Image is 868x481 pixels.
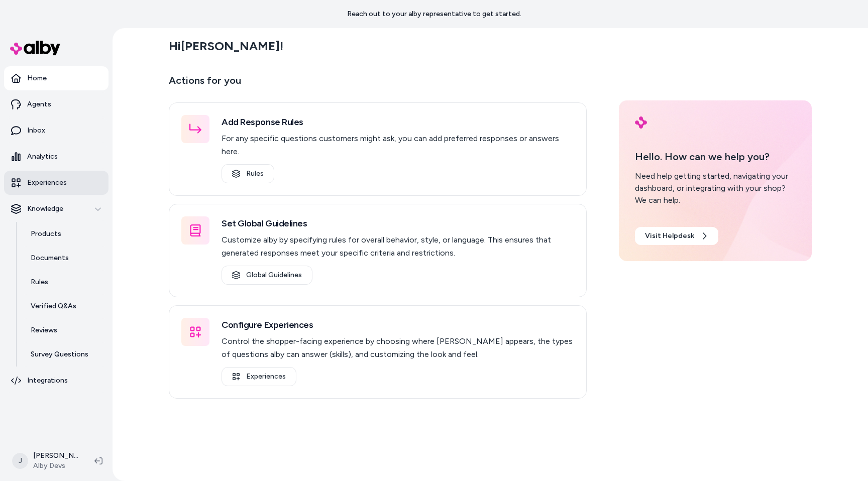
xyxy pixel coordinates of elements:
[10,41,60,55] img: alby Logo
[222,216,574,230] h3: Set Global Guidelines
[21,294,108,318] a: Verified Q&As
[31,277,48,287] p: Rules
[169,39,283,54] h2: Hi [PERSON_NAME] !
[27,204,63,214] p: Knowledge
[33,461,78,471] span: Alby Devs
[4,369,108,393] a: Integrations
[31,349,88,359] p: Survey Questions
[21,342,108,367] a: Survey Questions
[222,132,574,158] p: For any specific questions customers might ask, you can add preferred responses or answers here.
[4,197,108,221] button: Knowledge
[4,66,108,90] a: Home
[21,222,108,246] a: Products
[27,73,47,83] p: Home
[21,246,108,270] a: Documents
[27,126,45,136] p: Inbox
[222,367,296,386] a: Experiences
[31,253,69,263] p: Documents
[4,145,108,169] a: Analytics
[21,270,108,294] a: Rules
[222,318,574,332] h3: Configure Experiences
[12,453,28,469] span: J
[222,335,574,361] p: Control the shopper-facing experience by choosing where [PERSON_NAME] appears, the types of quest...
[635,170,796,206] div: Need help getting started, navigating your dashboard, or integrating with your shop? We can help.
[4,118,108,143] a: Inbox
[635,149,796,164] p: Hello. How can we help you?
[222,233,574,260] p: Customize alby by specifying rules for overall behavior, style, or language. This ensures that ge...
[6,445,86,477] button: J[PERSON_NAME]Alby Devs
[33,451,78,461] p: [PERSON_NAME]
[31,325,57,335] p: Reviews
[4,171,108,195] a: Experiences
[21,318,108,342] a: Reviews
[635,116,647,129] img: alby Logo
[635,227,718,245] a: Visit Helpdesk
[27,99,51,109] p: Agents
[222,164,274,183] a: Rules
[169,72,587,96] p: Actions for you
[347,9,521,19] p: Reach out to your alby representative to get started.
[222,115,574,129] h3: Add Response Rules
[27,376,68,386] p: Integrations
[4,92,108,116] a: Agents
[222,266,312,285] a: Global Guidelines
[27,152,58,162] p: Analytics
[31,229,61,239] p: Products
[31,301,76,311] p: Verified Q&As
[27,178,67,188] p: Experiences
